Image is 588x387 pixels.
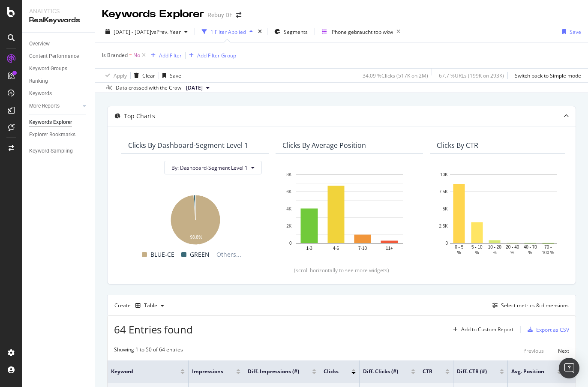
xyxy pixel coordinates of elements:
text: 0 - 5 [455,245,463,249]
div: Add Filter Group [197,52,236,59]
div: (scroll horizontally to see more widgets) [118,267,565,274]
div: Clear [142,72,155,79]
div: Add to Custom Report [461,327,513,332]
span: Segments [284,28,308,36]
div: Data crossed with the Crawl [116,84,183,92]
button: Previous [523,346,544,356]
text: 5 - 10 [471,245,483,249]
text: 0 [289,241,292,246]
a: Explorer Bookmarks [29,130,89,139]
text: 2K [286,224,292,228]
a: More Reports [29,102,80,111]
span: BLUE-CE [150,249,174,260]
button: [DATE] [183,83,213,93]
div: More Reports [29,102,60,111]
button: [DATE] - [DATE]vsPrev. Year [102,25,191,39]
div: Save [570,28,581,36]
text: 10K [440,172,448,177]
div: Clicks By CTR [437,141,478,150]
button: Table [132,299,168,312]
text: 6K [286,189,292,194]
span: Diff. Impressions (#) [248,368,299,375]
span: Clicks [324,368,339,375]
button: Save [559,25,581,39]
div: Keyword Groups [29,64,67,73]
div: Next [558,347,569,354]
text: 10 - 20 [488,245,502,249]
div: Showing 1 to 50 of 64 entries [114,346,183,356]
div: RealKeywords [29,15,88,25]
a: Keyword Groups [29,64,89,73]
div: iPhone gebraucht top wkw [330,28,393,36]
div: Content Performance [29,52,79,61]
div: 1 Filter Applied [210,28,246,36]
a: Keyword Sampling [29,147,89,156]
text: 5K [443,207,448,211]
div: 34.09 % Clicks ( 517K on 2M ) [363,72,428,79]
div: Rebuy DE [207,11,233,19]
button: 1 Filter Applied [198,25,256,39]
text: 11+ [386,246,393,251]
div: Clicks By Dashboard-Segment Level 1 [128,141,248,150]
div: Ranking [29,77,48,86]
text: % [528,250,532,255]
span: = [129,51,132,59]
span: vs Prev. Year [151,28,181,36]
text: 4-6 [333,246,339,251]
text: 70 - [544,245,552,249]
div: Apply [114,72,127,79]
span: [DATE] - [DATE] [114,28,151,36]
button: Add Filter Group [186,50,236,60]
text: % [493,250,497,255]
div: Switch back to Simple mode [515,72,581,79]
div: Keywords Explorer [29,118,72,127]
div: Table [144,303,157,308]
button: Save [159,69,181,82]
div: Export as CSV [536,326,569,333]
span: Diff. Clicks (#) [363,368,398,375]
button: Add Filter [147,50,182,60]
button: Select metrics & dimensions [489,300,569,311]
div: Keyword Sampling [29,147,73,156]
div: Top Charts [124,112,155,120]
div: Open Intercom Messenger [559,358,579,378]
div: Keywords Explorer [102,7,204,21]
text: 8K [286,172,292,177]
div: Save [170,72,181,79]
div: Analytics [29,7,88,15]
button: Export as CSV [524,323,569,336]
button: Next [558,346,569,356]
text: 20 - 40 [506,245,519,249]
button: Apply [102,69,127,82]
div: Explorer Bookmarks [29,130,75,139]
svg: A chart. [282,170,416,256]
span: 64 Entries found [114,322,193,336]
button: Segments [271,25,311,39]
span: Others... [213,249,245,260]
button: By: Dashboard-Segment Level 1 [164,161,262,174]
span: By: Dashboard-Segment Level 1 [171,164,248,171]
div: Add Filter [159,52,182,59]
a: Overview [29,39,89,48]
text: 40 - 70 [524,245,537,249]
a: Content Performance [29,52,89,61]
button: Add to Custom Report [450,323,513,336]
button: iPhone gebraucht top wkw [318,25,404,39]
svg: A chart. [437,170,570,256]
span: Avg. Position [511,368,544,375]
div: Previous [523,347,544,354]
div: Keywords [29,89,52,98]
text: 7.5K [439,189,448,194]
svg: A chart. [128,191,262,246]
a: Ranking [29,77,89,86]
div: 67.7 % URLs ( 199K on 293K ) [439,72,504,79]
span: Impressions [192,368,223,375]
text: 0 [445,241,448,246]
text: % [457,250,461,255]
text: 7-10 [358,246,367,251]
text: 100 % [542,250,554,255]
text: % [510,250,514,255]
